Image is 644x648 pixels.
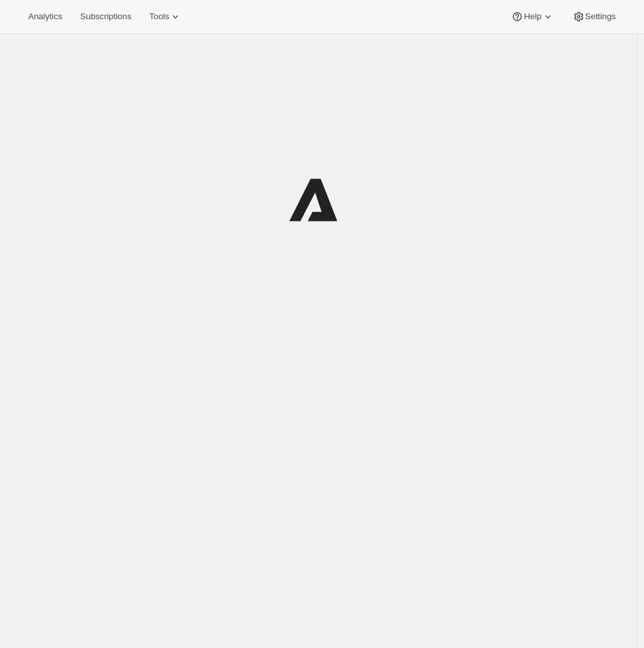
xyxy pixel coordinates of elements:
[149,12,169,22] span: Tools
[141,8,189,26] button: Tools
[503,8,561,26] button: Help
[524,12,541,22] span: Help
[72,8,139,26] button: Subscriptions
[565,8,624,26] button: Settings
[585,12,616,22] span: Settings
[80,12,131,22] span: Subscriptions
[28,12,62,22] span: Analytics
[20,8,70,26] button: Analytics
